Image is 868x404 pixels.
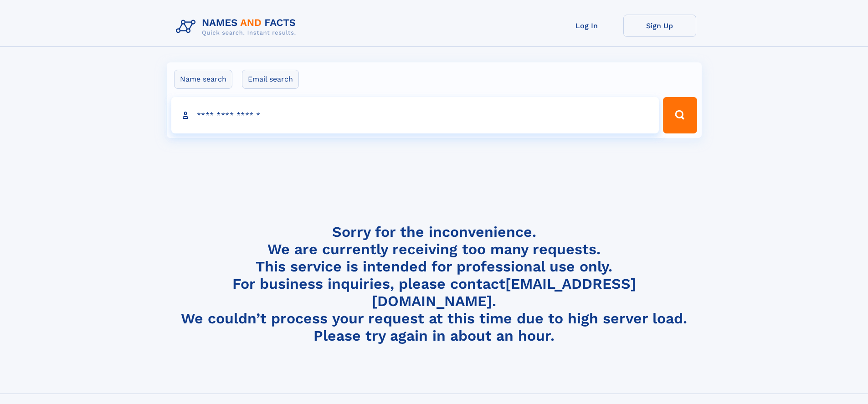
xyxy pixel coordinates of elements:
[172,223,696,345] h4: Sorry for the inconvenience. We are currently receiving too many requests. This service is intend...
[171,97,659,133] input: search input
[550,15,623,37] a: Log In
[623,15,696,37] a: Sign Up
[172,15,303,39] img: Logo Names and Facts
[242,70,299,89] label: Email search
[663,97,697,133] button: Search Button
[174,70,232,89] label: Name search
[372,275,636,310] a: [EMAIL_ADDRESS][DOMAIN_NAME]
